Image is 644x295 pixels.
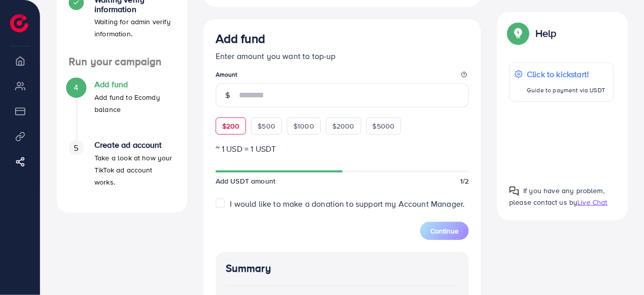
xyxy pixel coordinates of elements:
h4: Summary [226,262,459,275]
span: $500 [258,121,275,131]
span: $200 [222,121,240,131]
p: Click to kickstart! [527,68,605,80]
p: Add fund to Ecomdy balance [94,91,175,115]
span: $5000 [373,121,395,131]
span: Live Chat [577,197,607,207]
span: $1000 [293,121,314,131]
li: Add fund [57,80,187,140]
p: ~ 1 USD = 1 USDT [216,143,469,155]
img: logo [10,14,28,32]
p: Waiting for admin verify information. [94,16,175,40]
h4: Run your campaign [57,55,187,68]
span: 4 [74,82,78,93]
h4: Add fund [94,80,175,89]
p: Help [535,27,557,39]
span: If you have any problem, please contact us by [509,186,605,207]
legend: Amount [216,70,469,83]
span: 1/2 [460,176,469,186]
span: 5 [74,142,78,154]
li: Create ad account [57,140,187,201]
h4: Create ad account [94,140,175,150]
iframe: Chat [601,250,636,287]
p: Take a look at how your TikTok ad account works. [94,152,175,188]
span: I would like to make a donation to support my Account Manager. [230,198,465,209]
span: Add USDT amount [216,176,275,186]
button: Continue [420,222,469,240]
span: Continue [430,226,459,236]
h3: Add fund [216,31,265,46]
span: $2000 [332,121,355,131]
img: Popup guide [509,24,527,42]
p: Guide to payment via USDT [527,84,605,96]
p: Enter amount you want to top-up [216,50,469,62]
img: Popup guide [509,186,519,196]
